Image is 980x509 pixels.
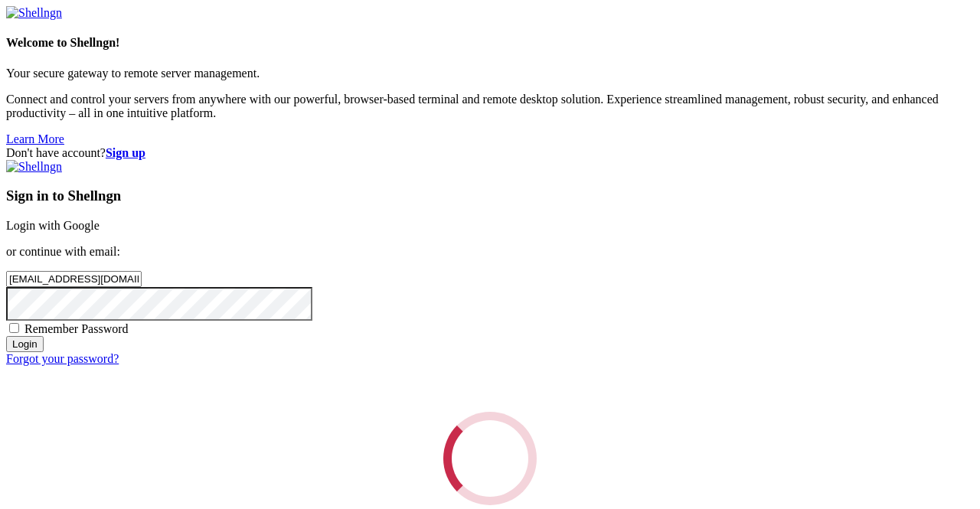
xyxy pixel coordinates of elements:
h4: Welcome to Shellngn! [6,36,974,50]
div: Don't have account? [6,146,974,160]
span: Remember Password [24,322,129,335]
p: Connect and control your servers from anywhere with our powerful, browser-based terminal and remo... [6,93,974,120]
div: Loading... [443,412,537,505]
input: Login [6,336,44,352]
img: Shellngn [6,6,62,20]
a: Sign up [106,146,145,159]
p: or continue with email: [6,245,974,259]
input: Remember Password [9,323,19,333]
a: Learn More [6,132,64,145]
a: Forgot your password? [6,352,119,365]
a: Login with Google [6,219,100,232]
img: Shellngn [6,160,62,174]
h3: Sign in to Shellngn [6,188,974,204]
p: Your secure gateway to remote server management. [6,67,974,80]
input: Email address [6,271,142,287]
